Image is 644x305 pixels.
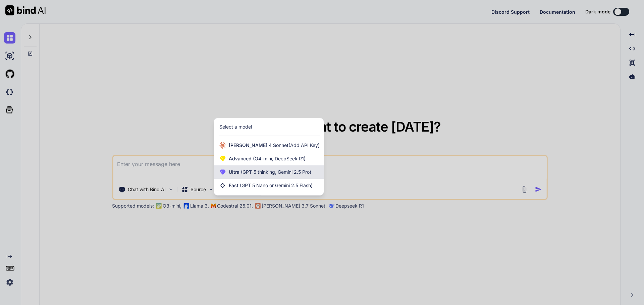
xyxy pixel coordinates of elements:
[219,124,252,130] div: Select a model
[229,142,320,149] span: [PERSON_NAME] 4 Sonnet
[229,182,313,189] span: Fast
[239,169,311,175] span: (GPT-5 thinking, Gemini 2.5 Pro)
[288,142,320,148] span: (Add API Key)
[252,156,306,161] span: (O4-mini, DeepSeek R1)
[229,169,311,175] span: Ultra
[229,155,306,162] span: Advanced
[240,182,313,188] span: (GPT 5 Nano or Gemini 2.5 Flash)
